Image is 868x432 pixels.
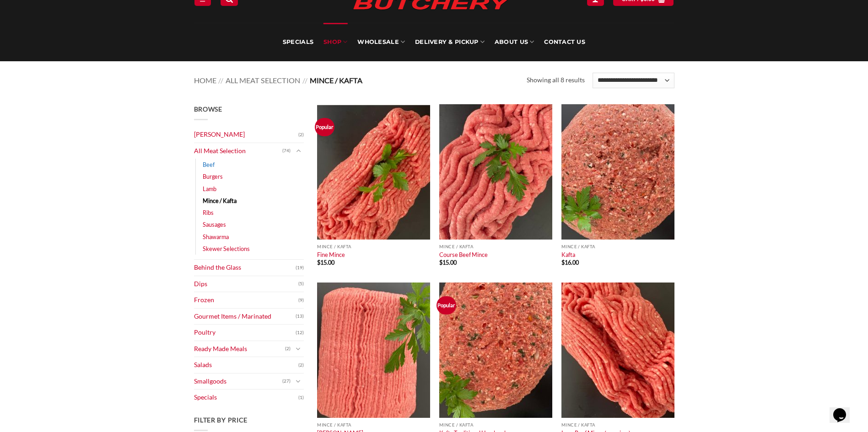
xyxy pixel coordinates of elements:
[317,422,430,427] p: Mince / Kafta
[226,76,300,85] a: All Meat Selection
[194,105,222,113] span: Browse
[282,144,291,158] span: (74)
[561,422,674,427] p: Mince / Kafta
[317,251,345,258] a: Fine Mince
[561,244,674,249] p: Mince / Kafta
[296,309,304,323] span: (13)
[194,357,298,373] a: Salads
[298,293,304,307] span: (9)
[282,374,291,388] span: (27)
[296,261,304,275] span: (19)
[203,159,215,171] a: Beef
[439,283,552,418] img: Kafta Traditional Handmade
[317,244,430,249] p: Mince / Kafta
[298,277,304,291] span: (5)
[194,373,282,389] a: Smallgoods
[293,344,304,354] button: Toggle
[194,76,216,85] a: Home
[298,391,304,405] span: (1)
[194,309,296,325] a: Gourmet Items / Marinated
[317,283,430,418] img: Kibbeh Mince
[218,76,223,85] span: //
[317,259,334,266] bdi: 15.00
[561,251,575,258] a: Kafta
[298,358,304,372] span: (2)
[203,231,229,243] a: Shawarma
[439,244,552,249] p: Mince / Kafta
[203,195,237,207] a: Mince / Kafta
[310,76,362,85] span: Mince / Kafta
[194,341,285,357] a: Ready Made Meals
[561,283,674,418] img: Lean Beef Mince
[317,104,430,240] img: Beef Mince
[194,276,298,292] a: Dips
[415,23,485,61] a: Delivery & Pickup
[439,259,457,266] bdi: 15.00
[439,259,442,266] span: $
[203,243,250,255] a: Skewer Selections
[561,104,674,240] img: Kafta
[323,23,347,61] a: SHOP
[203,183,216,195] a: Lamb
[194,389,298,405] a: Specials
[194,416,248,424] span: Filter by price
[593,73,674,88] select: Shop order
[283,23,313,61] a: Specials
[298,128,304,142] span: (2)
[495,23,534,61] a: About Us
[302,76,307,85] span: //
[527,75,585,85] p: Showing all 8 results
[194,260,296,276] a: Behind the Glass
[203,219,226,230] a: Sausages
[544,23,585,61] a: Contact Us
[285,342,291,356] span: (2)
[357,23,405,61] a: Wholesale
[194,292,298,308] a: Frozen
[194,143,282,159] a: All Meat Selection
[296,326,304,340] span: (12)
[439,422,552,427] p: Mince / Kafta
[194,127,298,143] a: [PERSON_NAME]
[317,259,320,266] span: $
[439,104,552,240] img: Course Beef Mince
[203,207,214,219] a: Ribs
[439,251,488,258] a: Course Beef Mince
[293,146,304,156] button: Toggle
[194,325,296,341] a: Poultry
[561,259,579,266] bdi: 16.00
[203,171,223,182] a: Burgers
[830,395,859,423] iframe: chat widget
[293,376,304,386] button: Toggle
[561,259,565,266] span: $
